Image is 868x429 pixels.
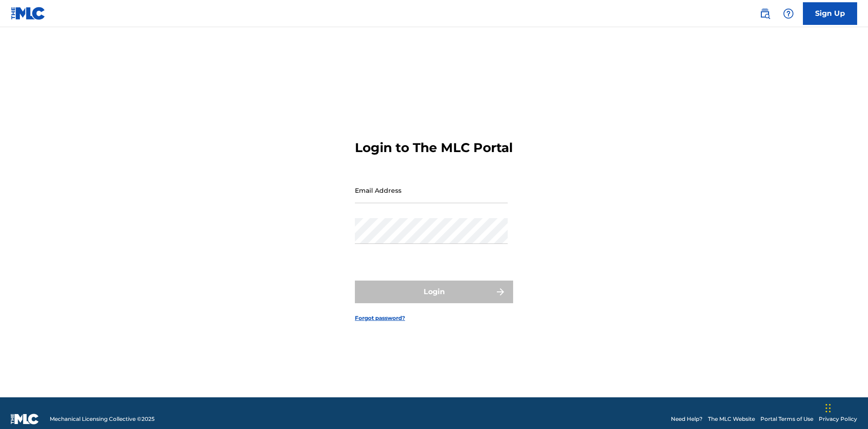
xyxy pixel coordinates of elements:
a: Portal Terms of Use [760,415,813,423]
a: The MLC Website [708,415,755,423]
img: help [783,8,794,19]
h3: Login to The MLC Portal [355,140,513,156]
a: Public Search [756,5,774,23]
a: Forgot password? [355,314,405,322]
a: Need Help? [671,415,703,423]
div: Help [779,5,797,23]
span: Mechanical Licensing Collective © 2025 [50,415,155,423]
img: search [759,8,770,19]
a: Sign Up [803,2,857,25]
div: Drag [826,395,831,422]
iframe: Chat Widget [823,386,868,429]
a: Privacy Policy [819,415,857,423]
img: MLC Logo [11,7,46,20]
img: logo [11,414,39,424]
